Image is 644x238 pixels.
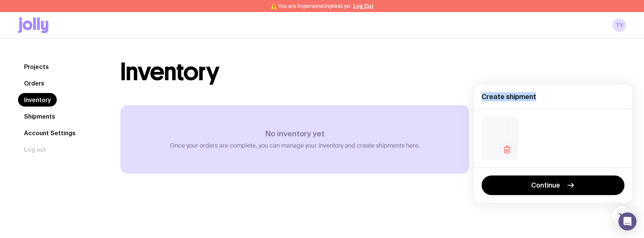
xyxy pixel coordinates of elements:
[18,93,57,107] a: Inventory
[18,110,61,123] a: Shipments
[18,126,82,140] a: Account Settings
[482,175,624,195] button: Continue
[618,212,636,230] div: Open Intercom Messenger
[531,181,560,190] span: Continue
[18,143,52,156] button: Log out
[170,142,420,150] p: Once your orders are complete, you can manage your inventory and create shipments here.
[612,18,626,32] a: ty
[332,3,350,9] span: test yo
[271,3,350,9] span: ⚠️ You are impersonating
[18,76,50,90] a: Orders
[120,60,219,84] h1: Inventory
[18,60,55,73] a: Projects
[170,129,420,138] h3: No inventory yet
[482,92,624,101] h4: Create shipment
[353,3,374,9] button: Log Out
